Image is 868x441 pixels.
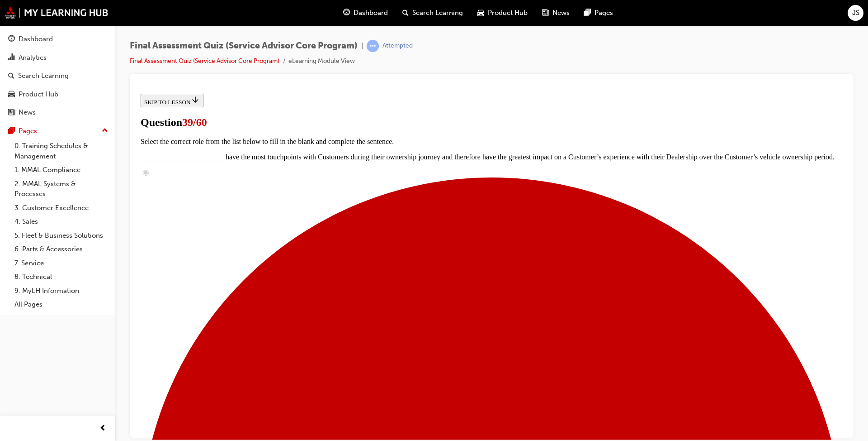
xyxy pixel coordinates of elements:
span: SKIP TO LESSON [7,9,63,15]
span: guage-icon [343,7,350,19]
a: 4. Sales [11,215,112,229]
span: pages-icon [8,127,15,135]
div: Search Learning [18,71,69,81]
a: Dashboard [4,31,112,48]
a: 0. Training Schedules & Management [11,139,112,163]
a: Final Assessment Quiz (Service Advisor Core Program) [130,57,279,65]
button: JS [848,5,863,21]
a: pages-iconPages [577,4,620,22]
span: prev-icon [99,423,106,434]
a: 9. MyLH Information [11,284,112,298]
a: 5. Fleet & Business Solutions [11,229,112,243]
div: Pages [19,126,37,136]
span: car-icon [8,91,15,99]
span: news-icon [542,7,549,19]
span: Pages [594,8,613,18]
img: mmal [5,7,108,19]
div: Product Hub [19,89,58,100]
span: guage-icon [8,35,15,43]
li: eLearning Module View [288,56,355,67]
div: Analytics [19,53,47,63]
button: Pages [4,123,112,139]
a: 8. Technical [11,270,112,284]
span: car-icon [477,7,484,19]
a: Search Learning [4,67,112,84]
span: JS [852,8,859,18]
span: up-icon [102,125,108,137]
a: search-iconSearch Learning [395,4,470,22]
a: 1. MMAL Compliance [11,163,112,177]
span: Search Learning [412,8,463,18]
span: news-icon [8,109,15,117]
span: Product Hub [488,8,528,18]
span: chart-icon [8,54,15,62]
a: 3. Customer Excellence [11,201,112,215]
div: Attempted [382,42,413,50]
button: SKIP TO LESSON [4,4,66,17]
a: news-iconNews [535,4,577,22]
div: Dashboard [19,34,53,44]
button: DashboardAnalyticsSearch LearningProduct HubNews [4,29,112,123]
span: Final Assessment Quiz (Service Advisor Core Program) [130,41,358,51]
a: 6. Parts & Accessories [11,242,112,256]
a: guage-iconDashboard [336,4,395,22]
span: News [552,8,570,18]
a: Product Hub [4,86,112,103]
span: search-icon [402,7,409,19]
a: 7. Service [11,256,112,270]
a: car-iconProduct Hub [470,4,535,22]
span: search-icon [8,72,14,80]
span: pages-icon [584,7,591,19]
a: News [4,104,112,121]
a: 2. MMAL Systems & Processes [11,177,112,201]
a: All Pages [11,297,112,312]
div: News [19,107,36,118]
span: Dashboard [354,8,388,18]
span: learningRecordVerb_ATTEMPT-icon [367,40,379,52]
a: Analytics [4,49,112,66]
span: | [361,41,363,51]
